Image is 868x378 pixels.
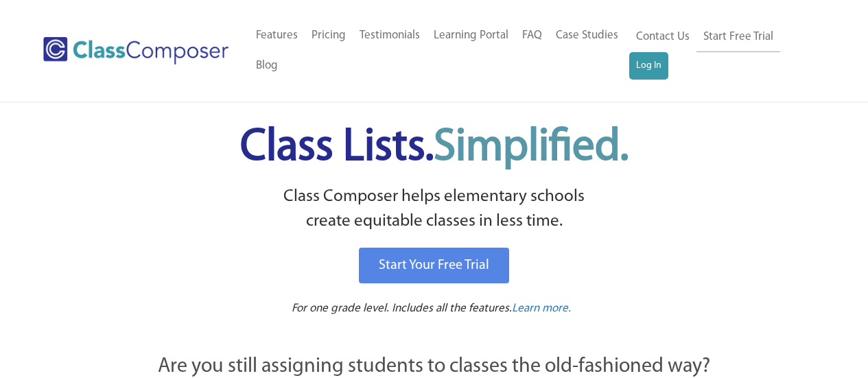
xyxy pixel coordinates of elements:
[292,303,512,314] span: For one grade level. Includes all the features.
[353,21,427,51] a: Testimonials
[82,185,786,235] p: Class Composer helps elementary schools create equitable classes in less time.
[629,52,668,80] a: Log In
[249,51,285,81] a: Blog
[629,22,696,52] a: Contact Us
[427,21,515,51] a: Learning Portal
[249,21,629,81] nav: Header Menu
[305,21,353,51] a: Pricing
[549,21,625,51] a: Case Studies
[359,248,509,283] a: Start Your Free Trial
[43,37,228,64] img: Class Composer
[249,21,305,51] a: Features
[434,126,629,170] span: Simplified.
[696,22,780,53] a: Start Free Trial
[515,21,549,51] a: FAQ
[240,126,629,170] span: Class Lists.
[629,22,814,80] nav: Header Menu
[512,303,571,314] span: Learn more.
[379,259,489,272] span: Start Your Free Trial
[512,300,571,318] a: Learn more.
